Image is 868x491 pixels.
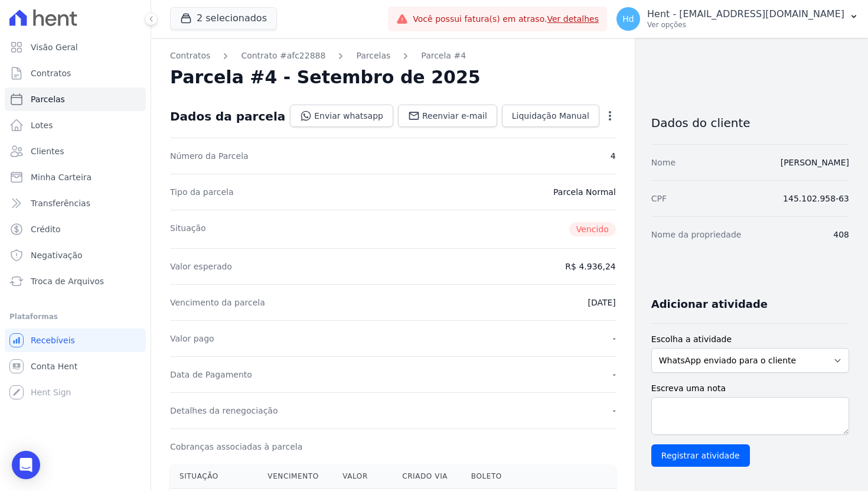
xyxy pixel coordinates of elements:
span: Transferências [31,197,90,209]
dd: - [613,333,616,344]
label: Escreva uma nota [651,382,849,395]
span: Troca de Arquivos [31,275,104,287]
dt: Nome [651,157,676,168]
dt: Cobranças associadas à parcela [170,441,302,453]
dt: Data de Pagamento [170,369,252,381]
button: 2 selecionados [170,7,277,30]
dd: Parcela Normal [553,186,616,198]
th: Valor [333,464,393,489]
dt: Valor esperado [170,261,232,272]
a: Minha Carteira [5,165,146,189]
span: Liquidação Manual [512,110,589,122]
button: Hd Hent - [EMAIL_ADDRESS][DOMAIN_NAME] Ver opções [607,2,868,35]
a: Conta Hent [5,355,146,378]
a: Crédito [5,217,146,241]
dt: Valor pago [170,333,214,344]
dd: [DATE] [588,297,615,308]
dd: - [613,405,616,417]
dd: 4 [611,150,616,162]
a: Recebíveis [5,329,146,352]
nav: Breadcrumb [170,50,616,62]
a: Contrato #afc22888 [241,50,325,62]
span: Minha Carteira [31,171,92,183]
div: Plataformas [9,310,141,324]
span: Clientes [31,145,64,157]
span: Parcelas [31,93,65,105]
div: Open Intercom Messenger [12,451,40,479]
th: Boleto [462,464,527,489]
span: Crédito [31,223,61,235]
dd: R$ 4.936,24 [565,261,615,272]
span: Você possui fatura(s) em atraso. [413,13,599,25]
dd: 145.102.958-63 [783,193,849,204]
th: Situação [170,464,258,489]
span: Visão Geral [31,41,78,53]
a: Visão Geral [5,35,146,59]
a: Reenviar e-mail [398,105,497,127]
dt: Nome da propriedade [651,229,742,240]
a: Negativação [5,243,146,267]
input: Registrar atividade [651,444,750,467]
a: Contratos [5,61,146,85]
dd: - [613,369,616,381]
span: Vencido [569,222,616,236]
dt: Tipo da parcela [170,186,234,198]
a: Clientes [5,139,146,163]
a: Transferências [5,191,146,215]
a: Enviar whatsapp [290,105,393,127]
a: Parcelas [356,50,390,62]
h2: Parcela #4 - Setembro de 2025 [170,67,481,88]
h3: Adicionar atividade [651,297,768,311]
a: Contratos [170,50,210,62]
span: Recebíveis [31,334,75,346]
span: Contratos [31,67,71,79]
p: Hent - [EMAIL_ADDRESS][DOMAIN_NAME] [647,8,844,20]
a: Ver detalhes [547,14,599,24]
dt: Número da Parcela [170,150,249,162]
div: Dados da parcela [170,109,285,123]
th: Criado via [393,464,462,489]
a: [PERSON_NAME] [781,158,849,167]
p: Ver opções [647,20,844,30]
th: Vencimento [258,464,333,489]
span: Conta Hent [31,360,77,372]
span: Lotes [31,119,53,131]
label: Escolha a atividade [651,333,849,346]
span: Reenviar e-mail [422,110,487,122]
dt: CPF [651,193,667,204]
a: Liquidação Manual [502,105,599,127]
span: Hd [622,15,634,23]
h3: Dados do cliente [651,116,849,130]
a: Lotes [5,113,146,137]
a: Parcelas [5,87,146,111]
span: Negativação [31,249,83,261]
dd: 408 [833,229,849,240]
dt: Situação [170,222,206,236]
dt: Vencimento da parcela [170,297,265,308]
a: Troca de Arquivos [5,269,146,293]
dt: Detalhes da renegociação [170,405,278,417]
a: Parcela #4 [421,50,466,62]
